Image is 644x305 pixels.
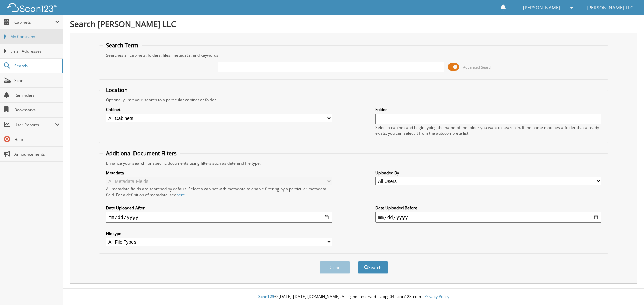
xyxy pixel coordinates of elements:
label: Uploaded By [375,170,601,176]
label: File type [106,231,332,236]
span: My Company [10,34,60,40]
img: scan123-logo-white.svg [7,3,57,12]
span: Announcements [14,151,60,157]
div: Select a cabinet and begin typing the name of the folder you want to search in. If the name match... [375,125,601,136]
label: Date Uploaded Before [375,205,601,211]
span: Reminders [14,92,60,98]
input: end [375,212,601,223]
div: Searches all cabinets, folders, files, metadata, and keywords [103,52,605,58]
span: User Reports [14,122,55,128]
div: Enhance your search for specific documents using filters such as date and file type. [103,160,605,166]
label: Cabinet [106,107,332,112]
span: Email Addresses [10,48,60,54]
span: Help [14,137,60,142]
a: Privacy Policy [424,294,449,299]
a: here [176,192,185,198]
h1: Search [PERSON_NAME] LLC [70,18,637,29]
span: Advanced Search [463,65,493,70]
legend: Search Term [103,42,142,49]
span: Bookmarks [14,107,60,113]
span: Scan123 [258,294,274,299]
label: Date Uploaded After [106,205,332,211]
div: © [DATE]-[DATE] [DOMAIN_NAME]. All rights reserved | appg04-scan123-com | [63,289,644,305]
label: Metadata [106,170,332,176]
div: All metadata fields are searched by default. Select a cabinet with metadata to enable filtering b... [106,186,332,198]
button: Clear [320,261,350,274]
label: Folder [375,107,601,112]
span: Search [14,63,59,69]
button: Search [358,261,388,274]
span: [PERSON_NAME] [523,6,560,10]
input: start [106,212,332,223]
legend: Location [103,86,131,94]
span: [PERSON_NAME] LLC [587,6,633,10]
span: Scan [14,78,60,83]
legend: Additional Document Filters [103,150,180,157]
span: Cabinets [14,19,55,25]
div: Optionally limit your search to a particular cabinet or folder [103,97,605,103]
